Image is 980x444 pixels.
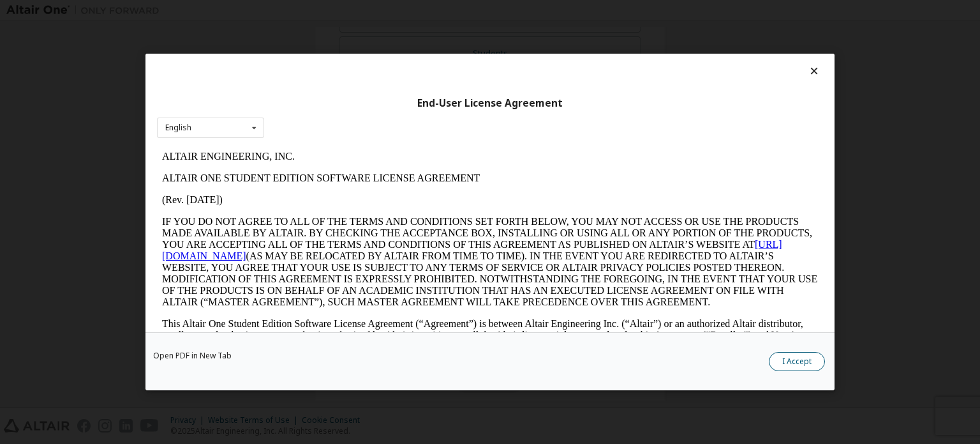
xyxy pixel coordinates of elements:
[5,27,661,38] p: ALTAIR ONE STUDENT EDITION SOFTWARE LICENSE AGREEMENT
[5,93,625,116] a: [URL][DOMAIN_NAME]
[153,352,232,360] a: Open PDF in New Tab
[769,352,825,371] button: I Accept
[165,124,191,132] div: English
[5,172,661,218] p: This Altair One Student Edition Software License Agreement (“Agreement”) is between Altair Engine...
[5,5,661,17] p: ALTAIR ENGINEERING, INC.
[5,70,661,162] p: IF YOU DO NOT AGREE TO ALL OF THE TERMS AND CONDITIONS SET FORTH BELOW, YOU MAY NOT ACCESS OR USE...
[5,49,661,60] p: (Rev. [DATE])
[157,97,823,110] div: End-User License Agreement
